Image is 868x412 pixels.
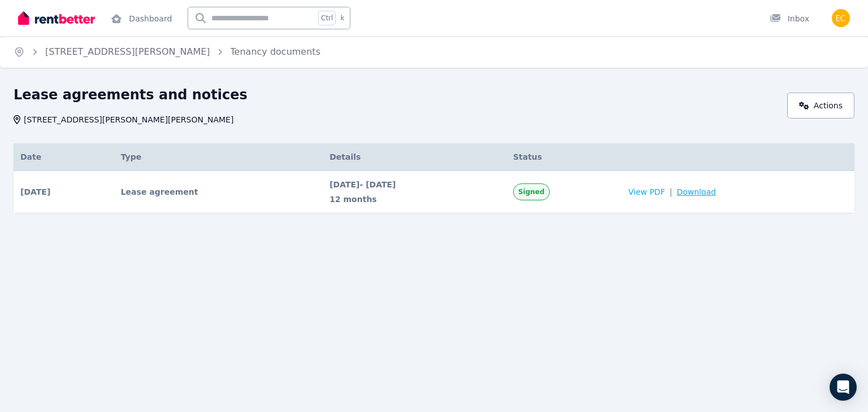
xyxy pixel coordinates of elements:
[770,13,809,24] div: Inbox
[45,46,210,57] a: [STREET_ADDRESS][PERSON_NAME]
[340,14,344,23] span: k
[506,143,622,171] th: Status
[18,10,95,27] img: RentBetter
[318,11,336,25] span: Ctrl
[518,187,545,196] span: Signed
[676,186,716,198] span: Download
[670,186,672,198] span: |
[231,46,320,57] a: Tenancy documents
[14,143,114,171] th: Date
[14,86,248,104] h1: Lease agreements and notices
[329,179,500,190] span: [DATE] - [DATE]
[24,114,233,125] span: [STREET_ADDRESS][PERSON_NAME][PERSON_NAME]
[329,194,500,205] span: 12 months
[20,186,50,198] span: [DATE]
[787,93,854,119] a: Actions
[323,143,506,171] th: Details
[830,374,857,401] div: Open Intercom Messenger
[832,9,850,27] img: Eliza Collier
[114,171,323,213] td: Lease agreement
[628,186,665,198] span: View PDF
[114,143,323,171] th: Type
